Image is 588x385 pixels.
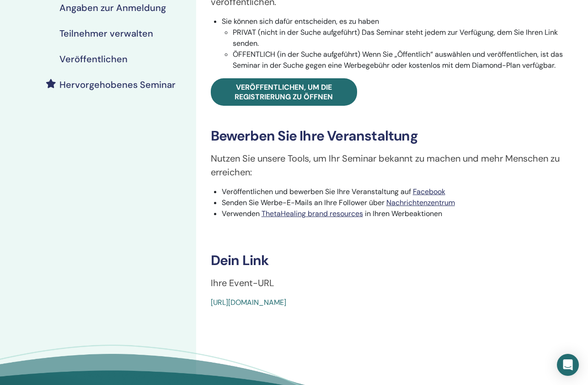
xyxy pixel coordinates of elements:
li: ÖFFENTLICH (in der Suche aufgeführt) Wenn Sie „Öffentlich“ auswählen und veröffentlichen, ist das... [233,49,573,71]
li: Senden Sie Werbe-E-Mails an Ihre Follower über [222,197,573,208]
p: Ihre Event-URL [211,276,573,290]
h3: Dein Link [211,252,573,269]
h4: Angaben zur Anmeldung [59,2,166,13]
h4: Veröffentlichen [59,54,128,65]
li: Verwenden in Ihren Werbeaktionen [222,208,573,219]
li: Veröffentlichen und bewerben Sie Ihre Veranstaltung auf [222,186,573,197]
h3: Bewerben Sie Ihre Veranstaltung [211,128,573,144]
p: Nutzen Sie unsere Tools, um Ihr Seminar bekannt zu machen und mehr Menschen zu erreichen: [211,152,573,179]
li: Sie können sich dafür entscheiden, es zu haben [222,16,573,71]
span: Veröffentlichen, um die Registrierung zu öffnen [235,82,333,102]
li: PRIVAT (nicht in der Suche aufgeführt) Das Seminar steht jedem zur Verfügung, dem Sie Ihren Link ... [233,27,573,49]
div: Open Intercom Messenger [557,354,579,376]
a: Nachrichtenzentrum [386,198,455,207]
h4: Teilnehmer verwalten [59,28,153,39]
h4: Hervorgehobenes Seminar [59,79,176,90]
a: Facebook [413,187,445,196]
a: [URL][DOMAIN_NAME] [211,298,286,307]
a: Veröffentlichen, um die Registrierung zu öffnen [211,78,357,106]
a: ThetaHealing brand resources [262,209,363,218]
